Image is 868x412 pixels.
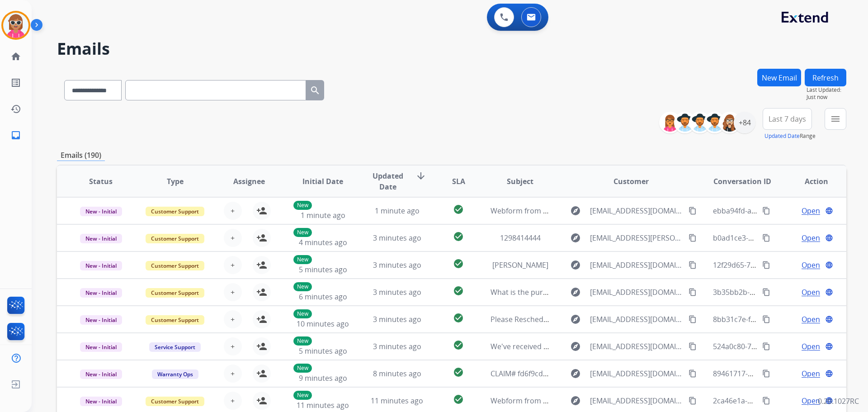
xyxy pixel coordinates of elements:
[763,108,812,130] button: Last 7 days
[89,176,113,187] span: Status
[152,369,198,379] span: Warranty Ops
[764,133,800,140] button: Updated Date
[57,40,846,58] h2: Emails
[293,282,312,291] p: New
[825,234,833,242] mat-icon: language
[256,368,267,379] mat-icon: person_add
[762,261,770,269] mat-icon: content_copy
[10,130,21,141] mat-icon: inbox
[764,132,816,140] span: Range
[590,341,683,352] span: [EMAIL_ADDRESS][DOMAIN_NAME]
[802,260,820,270] span: Open
[256,341,267,352] mat-icon: person_add
[231,341,235,352] span: +
[146,288,204,298] span: Customer Support
[802,368,820,379] span: Open
[570,341,581,352] mat-icon: explore
[613,176,649,187] span: Customer
[10,77,21,88] mat-icon: list_alt
[590,232,683,243] span: [EMAIL_ADDRESS][PERSON_NAME][DOMAIN_NAME]
[299,292,347,302] span: 6 minutes ago
[256,232,267,243] mat-icon: person_add
[80,288,122,298] span: New - Initial
[802,314,820,325] span: Open
[570,395,581,406] mat-icon: explore
[570,314,581,325] mat-icon: explore
[80,234,122,243] span: New - Initial
[570,260,581,270] mat-icon: explore
[500,233,541,243] span: 1298414444
[224,229,242,247] button: +
[415,170,426,181] mat-icon: arrow_downward
[231,205,235,216] span: +
[80,342,122,352] span: New - Initial
[302,176,343,187] span: Initial Date
[256,314,267,325] mat-icon: person_add
[570,287,581,298] mat-icon: explore
[299,237,347,247] span: 4 minutes ago
[570,205,581,216] mat-icon: explore
[256,260,267,270] mat-icon: person_add
[231,395,235,406] span: +
[231,314,235,325] span: +
[713,369,849,379] span: 89461717-a1f4-4fb0-9e0c-3ad47a56e4bc
[713,176,771,187] span: Conversation ID
[373,287,421,297] span: 3 minutes ago
[231,232,235,243] span: +
[762,342,770,350] mat-icon: content_copy
[825,369,833,378] mat-icon: language
[762,207,770,215] mat-icon: content_copy
[713,206,849,216] span: ebba94fd-a96e-4746-bca1-d8ff0b3e23c2
[713,260,848,270] span: 12f29d65-7980-47c9-8b49-a991fcc55835
[713,233,850,243] span: b0ad1ce3-de52-478f-8ce6-ce66687e05ca
[825,288,833,296] mat-icon: language
[772,166,846,197] th: Action
[491,341,635,351] span: We've received your message 💌 -4293381
[689,315,697,323] mat-icon: content_copy
[299,265,347,275] span: 5 minutes ago
[689,207,697,215] mat-icon: content_copy
[373,260,421,270] span: 3 minutes ago
[689,397,697,405] mat-icon: content_copy
[233,176,265,187] span: Assignee
[762,234,770,242] mat-icon: content_copy
[224,256,242,274] button: +
[491,287,606,297] span: What is the purpose of this article
[146,315,204,325] span: Customer Support
[713,314,848,324] span: 8bb31c7e-fe54-40f1-8533-0d66360c8b1f
[373,369,421,379] span: 8 minutes ago
[3,13,28,38] img: avatar
[590,205,683,216] span: [EMAIL_ADDRESS][DOMAIN_NAME]
[256,205,267,216] mat-icon: person_add
[713,396,846,406] span: 2ca46e1a-bf67-4217-b5ff-e8faed171bc1
[453,204,464,215] mat-icon: check_circle
[80,315,122,325] span: New - Initial
[807,86,846,94] span: Last Updated:
[224,392,242,410] button: +
[689,342,697,350] mat-icon: content_copy
[10,51,21,62] mat-icon: home
[224,310,242,328] button: +
[146,207,204,216] span: Customer Support
[80,261,122,270] span: New - Initial
[373,314,421,324] span: 3 minutes ago
[293,391,312,400] p: New
[570,232,581,243] mat-icon: explore
[507,176,533,187] span: Subject
[224,283,242,301] button: +
[293,309,312,318] p: New
[297,319,349,329] span: 10 minutes ago
[570,368,581,379] mat-icon: explore
[491,206,695,216] span: Webform from [EMAIL_ADDRESS][DOMAIN_NAME] on [DATE]
[825,342,833,350] mat-icon: language
[689,261,697,269] mat-icon: content_copy
[825,315,833,323] mat-icon: language
[10,104,21,114] mat-icon: history
[231,260,235,270] span: +
[256,395,267,406] mat-icon: person_add
[807,94,846,101] span: Just now
[590,368,683,379] span: [EMAIL_ADDRESS][DOMAIN_NAME]
[734,112,755,133] div: +84
[689,288,697,296] mat-icon: content_copy
[452,176,465,187] span: SLA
